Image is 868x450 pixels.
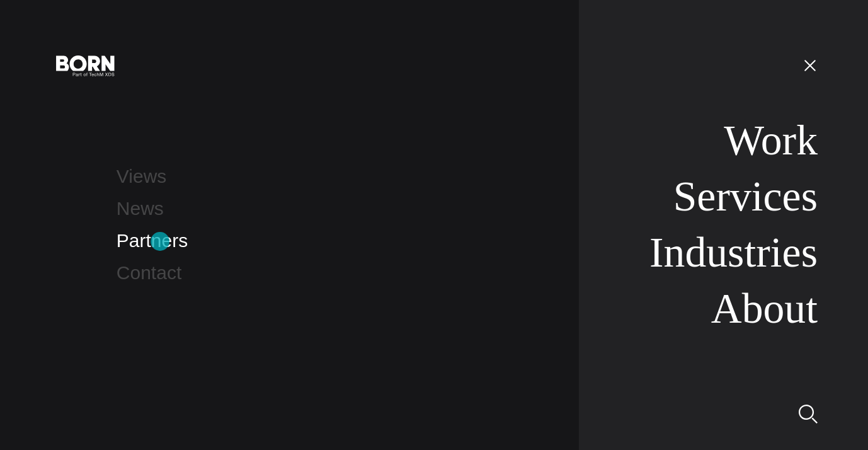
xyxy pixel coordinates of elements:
[117,230,188,251] a: Partners
[711,285,818,332] a: About
[724,117,818,164] a: Work
[673,173,818,220] a: Services
[795,52,825,78] button: Open
[117,198,164,219] a: News
[117,166,166,187] a: Views
[799,405,818,424] img: Search
[117,262,181,283] a: Contact
[649,229,818,276] a: Industries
